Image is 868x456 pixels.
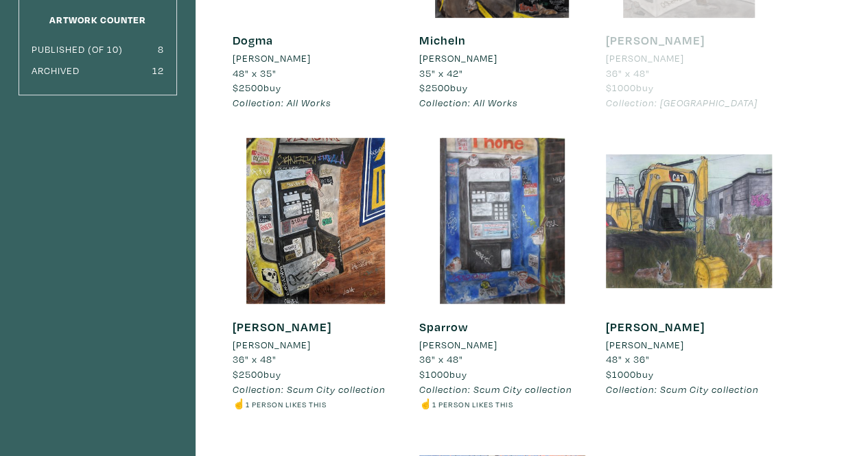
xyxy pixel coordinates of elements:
a: [PERSON_NAME] [419,337,585,352]
span: 48" x 35" [233,67,277,80]
span: 48" x 36" [606,352,650,365]
a: [PERSON_NAME] [233,337,399,352]
em: Collection: All Works [233,96,331,109]
small: Archived [32,64,80,77]
a: [PERSON_NAME] [606,319,705,335]
li: [PERSON_NAME] [606,51,684,66]
small: 1 person likes this [432,399,513,409]
small: Artwork Counter [49,13,146,26]
a: Dogma [233,32,273,48]
li: ☝️ [233,396,399,411]
span: $1000 [419,368,449,381]
span: buy [233,368,281,381]
small: 8 [158,43,164,56]
em: Collection: Scum City collection [233,383,386,396]
em: Collection: [GEOGRAPHIC_DATA] [606,96,758,109]
span: buy [419,368,467,381]
a: [PERSON_NAME] [419,51,585,66]
span: 35" x 42" [419,67,463,80]
small: 1 person likes this [246,399,327,409]
span: $2500 [233,368,263,381]
li: [PERSON_NAME] [233,51,311,66]
span: 36" x 48" [606,67,650,80]
em: Collection: Scum City collection [606,383,759,396]
em: Collection: Scum City collection [419,383,572,396]
span: 36" x 48" [419,352,463,365]
li: [PERSON_NAME] [419,337,497,352]
a: Sparrow [419,319,468,335]
a: [PERSON_NAME] [233,51,399,66]
span: $2500 [233,81,263,94]
a: [PERSON_NAME] [606,337,772,352]
a: [PERSON_NAME] [606,32,705,48]
span: buy [233,81,281,94]
em: Collection: All Works [419,96,518,109]
span: 36" x 48" [233,352,277,365]
a: [PERSON_NAME] [606,51,772,66]
li: [PERSON_NAME] [419,51,497,66]
li: [PERSON_NAME] [606,337,684,352]
span: $1000 [606,368,636,381]
li: ☝️ [419,396,585,411]
a: Micheln [419,32,466,48]
span: buy [606,368,654,381]
span: buy [419,81,468,94]
span: $2500 [419,81,450,94]
li: [PERSON_NAME] [233,337,311,352]
a: [PERSON_NAME] [233,319,331,335]
span: $1000 [606,81,636,94]
small: Published (of 10) [32,43,123,56]
span: buy [606,81,654,94]
small: 12 [152,64,164,77]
